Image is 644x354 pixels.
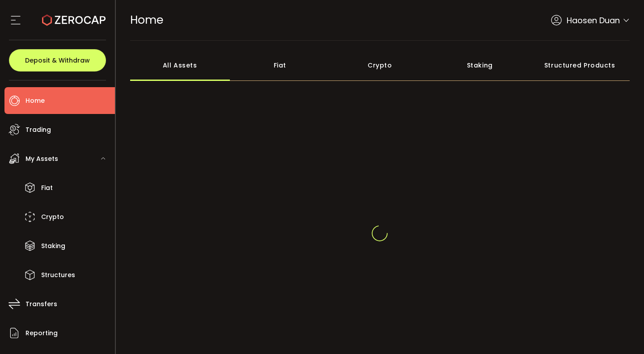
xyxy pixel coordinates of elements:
[530,50,630,81] div: Structured Products
[25,57,90,63] span: Deposit & Withdraw
[330,50,430,81] div: Crypto
[25,298,57,311] span: Transfers
[41,211,64,223] span: Crypto
[430,50,530,81] div: Staking
[25,123,51,136] span: Trading
[25,152,58,165] span: My Assets
[41,269,75,282] span: Structures
[567,14,620,26] span: Haosen Duan
[130,12,163,28] span: Home
[230,50,330,81] div: Fiat
[25,94,45,107] span: Home
[41,181,53,194] span: Fiat
[25,327,58,340] span: Reporting
[41,240,65,253] span: Staking
[130,50,230,81] div: All Assets
[9,49,106,72] button: Deposit & Withdraw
